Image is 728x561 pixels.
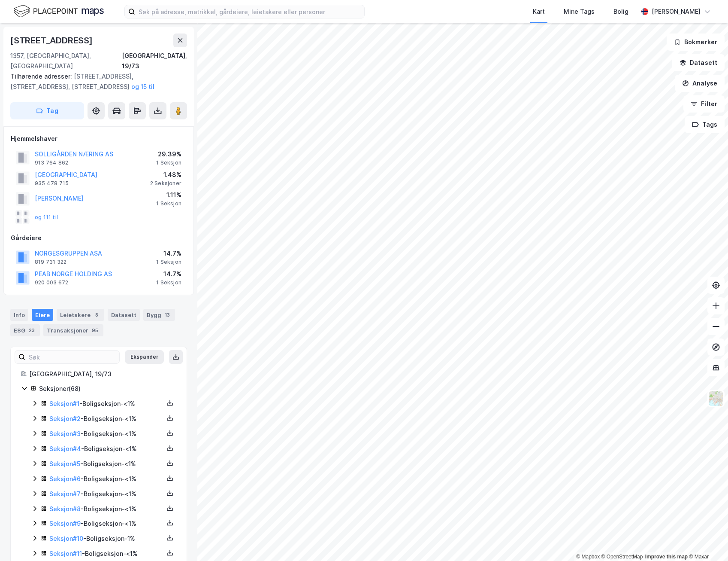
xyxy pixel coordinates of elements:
a: OpenStreetMap [601,554,643,560]
div: Hjemmelshaver [11,134,187,144]
div: Transaksjoner [43,324,103,336]
a: Seksjon#3 [49,430,81,437]
a: Improve this map [645,554,688,560]
div: Kontrollprogram for chat [685,520,728,561]
div: - Boligseksjon - <1% [49,399,163,409]
div: [STREET_ADDRESS] [10,34,94,47]
div: [GEOGRAPHIC_DATA], 19/73 [29,369,176,379]
div: - Boligseksjon - 1% [49,534,163,544]
div: [PERSON_NAME] [652,6,701,17]
div: 920 003 672 [35,279,68,286]
div: 935 478 715 [35,180,69,187]
a: Seksjon#5 [49,460,80,467]
div: 95 [90,326,100,335]
div: 1357, [GEOGRAPHIC_DATA], [GEOGRAPHIC_DATA] [10,51,122,71]
div: Bolig [613,6,628,17]
iframe: Chat Widget [685,520,728,561]
div: Gårdeiere [11,233,187,243]
div: - Boligseksjon - <1% [49,549,163,559]
button: Tags [685,116,725,133]
div: 1.11% [156,190,181,200]
div: 8 [92,311,101,319]
div: ESG [10,324,40,336]
button: Tag [10,102,84,119]
div: Leietakere [57,309,104,321]
div: - Boligseksjon - <1% [49,518,163,529]
input: Søk på adresse, matrikkel, gårdeiere, leietakere eller personer [135,5,364,18]
a: Seksjon#8 [49,505,81,512]
button: Bokmerker [667,34,725,51]
div: 819 731 322 [35,259,66,265]
a: Seksjon#10 [49,535,83,542]
div: 29.39% [156,149,181,159]
div: - Boligseksjon - <1% [49,459,163,469]
a: Seksjon#1 [49,400,79,407]
div: 13 [163,311,172,319]
input: Søk [25,351,119,363]
div: 1 Seksjon [156,259,181,265]
div: - Boligseksjon - <1% [49,414,163,424]
span: Tilhørende adresser: [10,73,74,80]
a: Seksjon#11 [49,550,82,557]
div: 14.7% [156,269,181,279]
a: Seksjon#6 [49,475,81,482]
div: - Boligseksjon - <1% [49,429,163,439]
img: Z [708,390,724,407]
div: Info [10,309,28,321]
div: [STREET_ADDRESS], [STREET_ADDRESS], [STREET_ADDRESS] [10,71,180,92]
button: Datasett [672,54,725,71]
div: 14.7% [156,248,181,259]
button: Filter [683,95,725,113]
div: 913 764 862 [35,159,68,166]
div: 1.48% [150,170,181,180]
div: 1 Seksjon [156,159,181,166]
button: Ekspander [125,350,164,364]
div: - Boligseksjon - <1% [49,504,163,514]
div: Seksjoner ( 68 ) [39,384,176,394]
div: Bygg [143,309,175,321]
div: - Boligseksjon - <1% [49,474,163,484]
div: Datasett [108,309,140,321]
div: Kart [533,6,545,17]
div: [GEOGRAPHIC_DATA], 19/73 [122,51,187,71]
a: Seksjon#2 [49,415,81,422]
img: logo.f888ab2527a4732fd821a326f86c7f29.svg [14,4,104,19]
a: Seksjon#9 [49,520,81,527]
a: Seksjon#7 [49,490,81,497]
div: Eiere [32,309,53,321]
div: 1 Seksjon [156,200,181,207]
button: Analyse [675,75,725,92]
div: - Boligseksjon - <1% [49,444,163,454]
a: Mapbox [576,554,600,560]
div: 2 Seksjoner [150,180,181,187]
div: Mine Tags [564,6,595,17]
a: Seksjon#4 [49,445,81,452]
div: 23 [27,326,36,335]
div: 1 Seksjon [156,279,181,286]
div: - Boligseksjon - <1% [49,489,163,499]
